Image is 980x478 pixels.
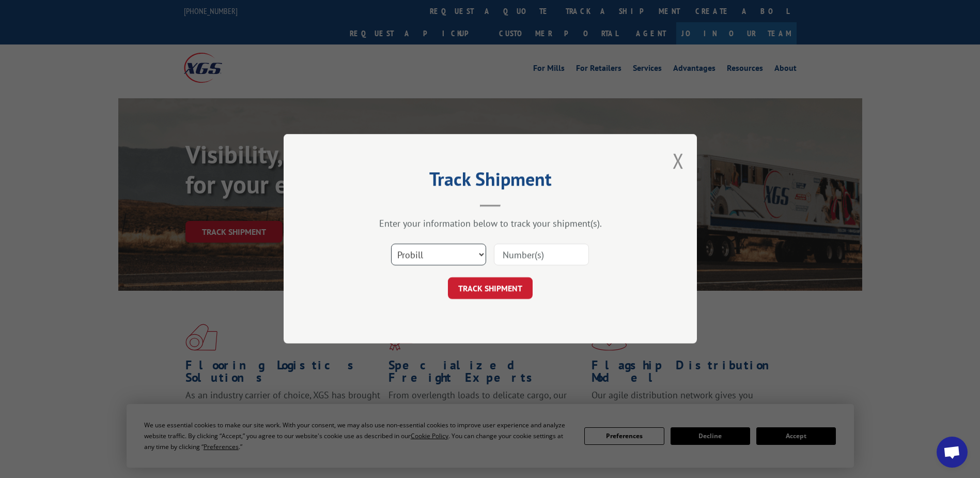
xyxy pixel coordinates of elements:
h2: Track Shipment [335,172,645,191]
div: Enter your information below to track your shipment(s). [335,218,645,230]
div: Open chat [937,437,968,468]
button: TRACK SHIPMENT [448,278,533,300]
input: Number(s) [494,244,589,266]
button: Close modal [673,147,684,174]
